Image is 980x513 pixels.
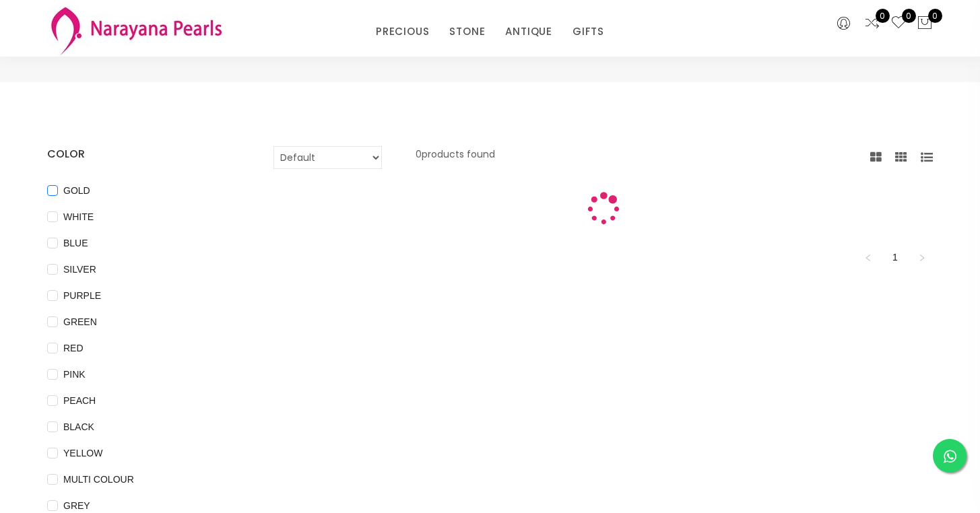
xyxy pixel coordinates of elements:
[47,146,233,162] h4: COLOR
[857,246,879,268] button: left
[58,498,96,513] span: GREY
[58,262,102,277] span: SILVER
[449,22,485,42] a: STONE
[864,254,872,262] span: left
[902,9,916,23] span: 0
[58,314,102,329] span: GREEN
[58,419,100,434] span: BLACK
[58,341,89,355] span: RED
[58,236,94,250] span: BLUE
[911,246,933,268] li: Next Page
[416,146,495,169] p: 0 products found
[885,247,905,267] a: 1
[864,15,880,32] a: 0
[58,393,101,408] span: PEACH
[911,246,933,268] button: right
[58,446,108,460] span: YELLOW
[505,22,552,42] a: ANTIQUE
[918,254,926,262] span: right
[884,246,906,268] li: 1
[876,9,890,23] span: 0
[928,9,942,23] span: 0
[58,288,106,303] span: PURPLE
[573,22,604,42] a: GIFTS
[58,209,99,224] span: WHITE
[890,15,907,32] a: 0
[376,22,429,42] a: PRECIOUS
[58,472,139,487] span: MULTI COLOUR
[857,246,879,268] li: Previous Page
[58,183,96,198] span: GOLD
[58,367,91,382] span: PINK
[917,15,933,32] button: 0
